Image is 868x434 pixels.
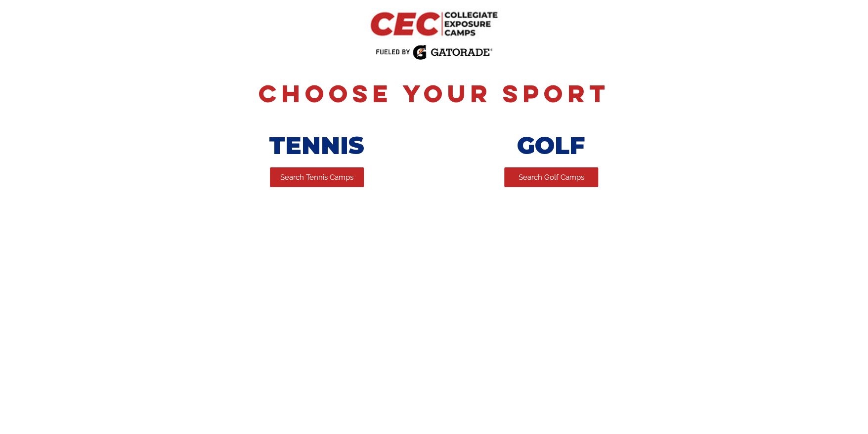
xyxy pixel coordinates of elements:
span: Search Golf Camps [519,172,584,183]
a: Search Tennis Camps [270,167,364,187]
span: TENNIS [269,131,364,160]
img: CEC Logo Primary.png [358,4,510,44]
img: Fueled by Gatorade.png [375,44,492,60]
span: Choose Your Sport [259,78,610,109]
span: Search Tennis Camps [280,172,353,183]
a: Search Golf Camps [504,167,598,187]
span: GOLF [517,131,585,160]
